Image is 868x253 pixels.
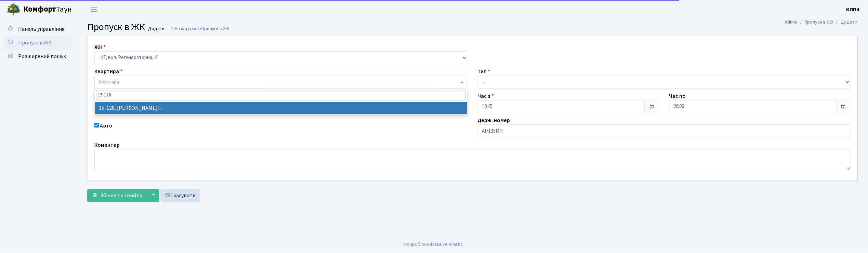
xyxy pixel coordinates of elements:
[805,18,834,26] a: Пропуск в ЖК
[23,4,72,15] span: Таун
[99,79,119,85] span: Квартира
[94,43,106,51] label: ЖК
[160,189,200,202] a: Скасувати
[478,67,490,76] label: Тип
[94,67,122,76] label: Квартира
[3,50,72,63] a: Розширений пошук
[3,36,72,50] a: Пропуск в ЖК
[18,25,64,33] span: Панель управління
[3,22,72,36] a: Панель управління
[669,92,686,100] label: Час по
[7,3,21,16] img: logo.png
[18,39,52,46] span: Пропуск в ЖК
[23,4,56,15] b: Комфорт
[846,5,860,14] a: КПП4
[87,189,147,202] button: Зберегти і вийти
[775,15,868,29] nav: breadcrumb
[170,25,229,32] a: Назад до всіхПропуск в ЖК
[18,53,66,60] span: Розширений пошук
[95,102,467,114] li: 15-128, [PERSON_NAME]
[431,241,463,248] a: Massive Kinetic
[785,18,798,26] a: Admin
[100,192,142,199] span: Зберегти і вийти
[100,122,112,130] label: Авто
[201,25,229,32] span: Пропуск в ЖК
[87,20,145,34] span: Пропуск в ЖК
[478,92,494,100] label: Час з
[147,26,167,32] small: Додати .
[86,4,103,15] button: Переключити навігацію
[478,116,510,124] label: Держ. номер
[94,141,120,149] label: Коментар
[404,241,464,248] div: Розроблено .
[478,124,851,137] input: АА1234АА
[834,18,858,26] li: Додати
